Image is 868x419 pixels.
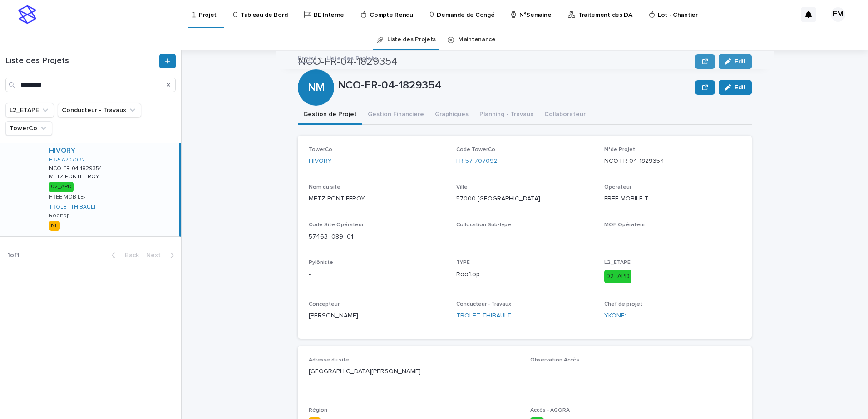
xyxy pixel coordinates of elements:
p: [GEOGRAPHIC_DATA][PERSON_NAME] [309,367,519,376]
button: Conducteur - Travaux [58,103,141,117]
p: - [309,270,445,279]
p: NCO-FR-04-1829354 [338,79,691,92]
a: Projet [298,52,316,63]
p: - [530,373,741,383]
p: FREE MOBILE-T [604,194,741,204]
div: FM [831,7,845,22]
button: Next [143,251,181,259]
span: Adresse du site [309,357,349,363]
p: NCO-FR-04-1829354 [604,156,741,166]
span: Collocation Sub-type [456,222,511,228]
p: [PERSON_NAME] [309,311,445,321]
span: Chef de projet [604,302,642,307]
h1: Liste des Projets [5,56,158,66]
span: Edit [735,84,746,91]
button: TowerCo [5,121,52,136]
p: 57000 [GEOGRAPHIC_DATA] [456,194,593,204]
a: FR-57-707092 [49,157,85,163]
span: Back [119,252,139,258]
p: METZ PONTIFFROY [49,172,101,180]
span: MOE Opérateur [604,222,645,228]
a: TROLET THIBAULT [49,204,96,210]
span: Conducteur - Travaux [456,302,511,307]
a: YKONE1 [604,311,627,321]
span: TowerCo [309,147,332,152]
button: Edit [719,80,752,95]
span: Ville [456,185,468,190]
input: Search [5,78,176,92]
p: Rooftop [49,213,69,219]
button: Planning - Travaux [474,106,539,125]
button: Graphiques [429,106,474,125]
div: NM [298,44,334,94]
button: Gestion Financière [362,106,429,125]
span: Opérateur [604,185,631,190]
span: Nom du site [309,185,340,190]
p: 57463_089_01 [309,232,445,242]
span: Next [146,252,166,258]
span: N°de Projet [604,147,635,152]
p: NCO-FR-04-1829354 [49,164,104,172]
span: Code TowerCo [456,147,495,152]
span: Code Site Opérateur [309,222,364,228]
button: L2_ETAPE [5,103,54,117]
a: HIVORY [49,146,75,155]
p: Rooftop [456,270,593,279]
span: Concepteur [309,302,340,307]
a: HIVORY [309,156,332,166]
p: METZ PONTIFFROY [309,194,445,204]
p: Liste des Projets [326,53,377,63]
a: Liste des Projets [387,29,436,50]
p: FREE MOBILE-T [49,194,89,200]
span: TYPE [456,260,470,265]
p: - [456,232,593,242]
button: Collaborateur [539,106,591,125]
span: Pylôniste [309,260,333,265]
img: stacker-logo-s-only.png [18,5,36,24]
button: Back [104,251,143,259]
span: L2_ETAPE [604,260,631,265]
div: NE [49,221,60,231]
div: 02_APD [49,182,74,192]
span: Région [309,408,327,413]
div: 02_APD [604,270,631,283]
a: Maintenance [458,29,496,50]
a: FR-57-707092 [456,156,498,166]
p: - [604,232,741,242]
span: Observation Accès [530,357,579,363]
button: Gestion de Projet [298,106,362,125]
a: TROLET THIBAULT [456,311,511,321]
span: Accès - AGORA [530,408,570,413]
